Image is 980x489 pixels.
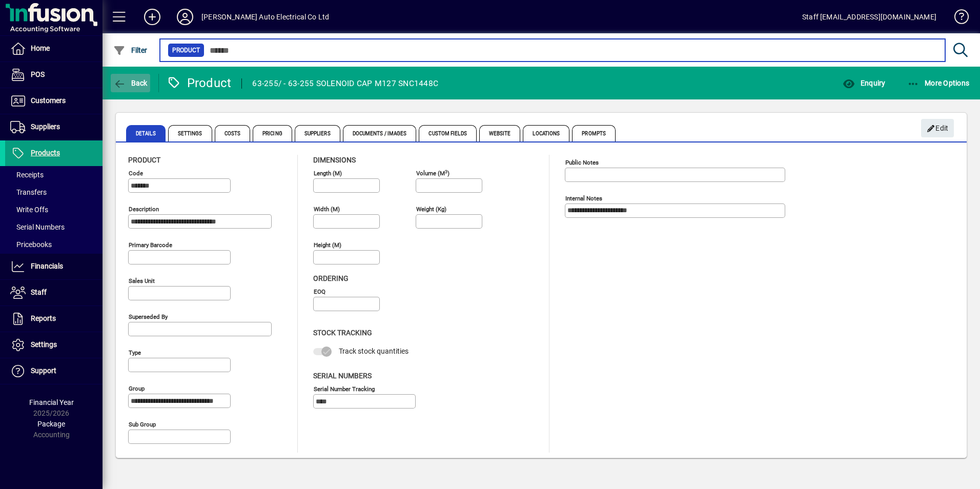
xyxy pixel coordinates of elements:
[31,70,45,78] span: POS
[445,169,447,174] sup: 3
[129,349,141,356] mat-label: Type
[313,274,349,282] span: Ordering
[31,123,60,131] span: Suppliers
[843,79,885,87] span: Enquiry
[129,241,172,249] mat-label: Primary barcode
[10,171,44,179] span: Receipts
[314,206,340,213] mat-label: Width (m)
[343,125,417,141] span: Documents / Images
[927,120,949,137] span: Edit
[314,288,325,295] mat-label: EOQ
[5,218,103,236] a: Serial Numbers
[5,62,103,88] a: POS
[129,313,168,320] mat-label: Superseded by
[314,385,375,392] mat-label: Serial Number tracking
[339,347,409,355] span: Track stock quantities
[313,329,372,337] span: Stock Tracking
[5,201,103,218] a: Write Offs
[907,79,970,87] span: More Options
[169,8,201,26] button: Profile
[5,36,103,62] a: Home
[5,254,103,279] a: Financials
[172,45,200,55] span: Product
[479,125,521,141] span: Website
[313,156,356,164] span: Dimensions
[126,125,166,141] span: Details
[947,2,967,35] a: Knowledge Base
[201,9,329,25] div: [PERSON_NAME] Auto Electrical Co Ltd
[10,223,65,231] span: Serial Numbers
[37,420,65,428] span: Package
[215,125,251,141] span: Costs
[921,119,954,137] button: Edit
[128,156,160,164] span: Product
[5,166,103,184] a: Receipts
[168,125,212,141] span: Settings
[253,125,292,141] span: Pricing
[31,340,57,349] span: Settings
[5,358,103,384] a: Support
[31,314,56,322] span: Reports
[129,277,155,284] mat-label: Sales unit
[313,372,372,380] span: Serial Numbers
[103,74,159,92] app-page-header-button: Back
[31,44,50,52] span: Home
[31,149,60,157] span: Products
[10,188,47,196] span: Transfers
[252,75,438,92] div: 63-255/ - 63-255 SOLENOID CAP M127 SNC1448C
[565,159,599,166] mat-label: Public Notes
[5,236,103,253] a: Pricebooks
[129,170,143,177] mat-label: Code
[572,125,616,141] span: Prompts
[111,74,150,92] button: Back
[802,9,936,25] div: Staff [EMAIL_ADDRESS][DOMAIN_NAME]
[314,241,341,249] mat-label: Height (m)
[129,385,145,392] mat-label: Group
[419,125,476,141] span: Custom Fields
[31,96,66,105] span: Customers
[5,184,103,201] a: Transfers
[5,88,103,114] a: Customers
[10,240,52,249] span: Pricebooks
[840,74,888,92] button: Enquiry
[29,398,74,406] span: Financial Year
[295,125,340,141] span: Suppliers
[416,206,446,213] mat-label: Weight (Kg)
[111,41,150,59] button: Filter
[5,332,103,358] a: Settings
[5,114,103,140] a: Suppliers
[905,74,972,92] button: More Options
[113,79,148,87] span: Back
[523,125,569,141] span: Locations
[565,195,602,202] mat-label: Internal Notes
[31,262,63,270] span: Financials
[113,46,148,54] span: Filter
[5,306,103,332] a: Reports
[167,75,232,91] div: Product
[416,170,450,177] mat-label: Volume (m )
[314,170,342,177] mat-label: Length (m)
[136,8,169,26] button: Add
[31,366,56,375] span: Support
[10,206,48,214] span: Write Offs
[129,206,159,213] mat-label: Description
[5,280,103,305] a: Staff
[129,421,156,428] mat-label: Sub group
[31,288,47,296] span: Staff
